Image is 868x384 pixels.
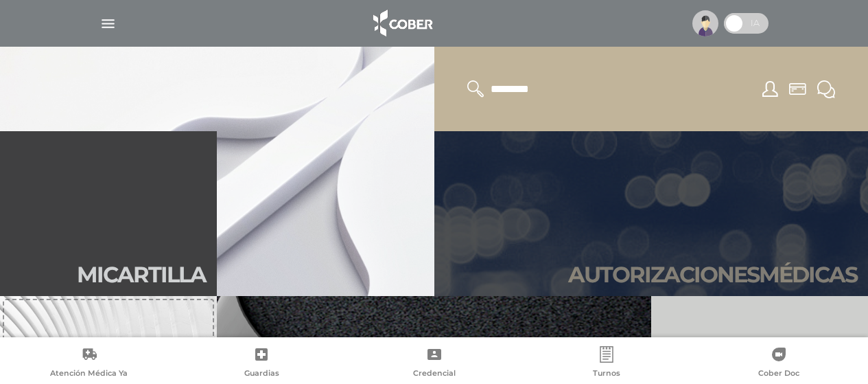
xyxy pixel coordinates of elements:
[175,346,347,381] a: Guardias
[692,10,718,36] img: profile-placeholder.svg
[348,346,520,381] a: Credencial
[568,262,857,288] h2: Autori zaciones médicas
[693,346,865,381] a: Cober Doc
[50,368,128,381] span: Atención Médica Ya
[520,346,692,381] a: Turnos
[99,15,117,32] img: Cober_menu-lines-white.svg
[758,368,799,381] span: Cober Doc
[413,368,456,381] span: Credencial
[366,7,438,40] img: logo_cober_home-white.png
[77,262,206,288] h2: Mi car tilla
[593,368,620,381] span: Turnos
[244,368,279,381] span: Guardias
[3,346,175,381] a: Atención Médica Ya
